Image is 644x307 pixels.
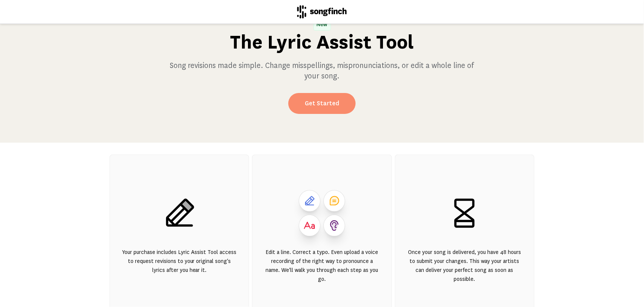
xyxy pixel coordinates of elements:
[122,248,237,292] div: Your purchase includes Lyric Assist Tool access to request revisions to your original song's lyri...
[407,248,522,292] div: Once your song is delivered, you have 48 hours to submit your changes. This way your artists can ...
[230,30,414,54] h1: The Lyric Assist Tool
[167,60,477,81] h3: Song revisions made simple. Change misspellings, mispronunciations, or edit a whole line of your ...
[264,248,379,292] div: Edit a line. Correct a typo. Even upload a voice recording of the right way to pronounce a name. ...
[288,93,356,114] a: Get Started
[314,18,331,30] span: New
